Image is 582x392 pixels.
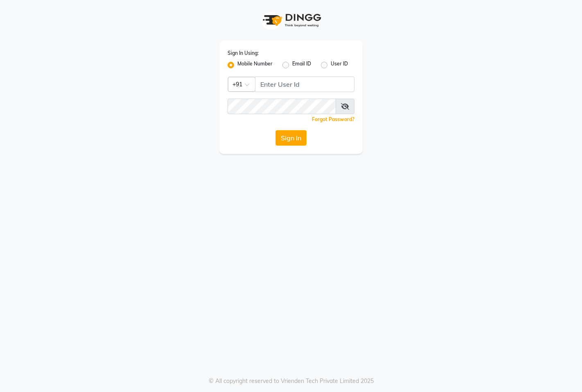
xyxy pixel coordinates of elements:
[258,8,324,32] img: logo1.svg
[228,50,259,57] label: Sign In Using:
[331,60,348,70] label: User ID
[228,99,336,114] input: Username
[275,130,307,146] button: Sign In
[292,60,311,70] label: Email ID
[255,77,354,92] input: Username
[237,60,273,70] label: Mobile Number
[312,116,354,122] a: Forgot Password?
